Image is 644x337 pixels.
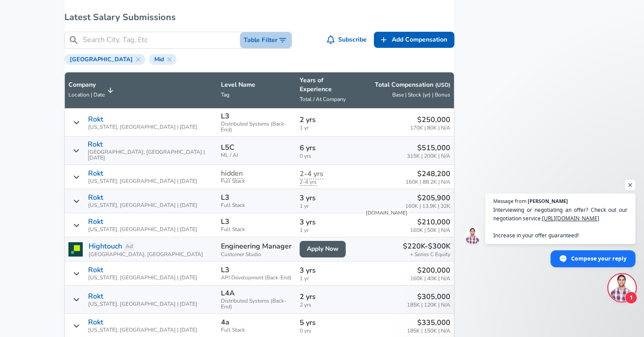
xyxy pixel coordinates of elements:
[240,32,292,49] button: Toggle Search Filters
[83,34,236,46] input: Search City, Tag, Etc
[407,317,450,328] p: $335,000
[374,32,454,48] a: Add Compensation
[410,125,450,131] span: 170K | 80K | N/A
[407,328,450,334] span: 185K | 150K | N/A
[88,169,103,177] p: Rokt
[68,80,116,100] span: CompanyLocation | Date
[88,115,103,123] p: Rokt
[410,276,450,282] span: 160K | 40K | N/A
[300,328,356,334] span: 0 yrs
[221,275,292,281] span: API Development (Back-End)
[68,242,83,257] img: hightouchlogo.png
[407,153,450,159] span: 315K | 200K | N/A
[151,56,168,63] span: Mid
[375,80,450,89] p: Total Compensation
[68,80,105,89] p: Company
[300,265,356,276] p: 3 yrs
[221,80,292,89] p: Level Name
[410,217,450,227] p: $210,000
[88,327,197,333] span: [US_STATE], [GEOGRAPHIC_DATA] | [DATE]
[221,168,243,179] span: level for this data point is hidden until there are more submissions. Submit your salary anonymou...
[325,32,371,48] button: Subscribe
[410,252,450,257] span: + Series C Equity
[88,194,103,202] p: Rokt
[625,291,637,304] span: 1
[300,114,356,125] p: 2 yrs
[300,178,317,186] span: years of experience for this data point is hidden until there are more submissions. Submit your s...
[300,193,356,203] p: 3 yrs
[221,266,229,274] p: L3
[221,112,229,120] p: L3
[410,265,450,276] p: $200,000
[300,217,356,227] p: 3 yrs
[64,10,454,25] h6: Latest Salary Submissions
[300,96,346,103] span: Total / At Company
[363,80,450,100] span: Total Compensation (USD) Base | Stock (yr) | Bonus
[571,251,627,266] span: Compose your reply
[88,266,103,274] p: Rokt
[89,241,122,252] a: Hightouch
[493,206,627,240] span: Interviewing or negotiating an offer? Check out our negotiation service: Increase in your offer g...
[88,202,197,208] span: [US_STATE], [GEOGRAPHIC_DATA] | [DATE]
[609,274,636,301] div: Open chat
[221,327,292,333] span: Full Stack
[392,34,447,46] span: Add Compensation
[407,302,450,308] span: 185K | 120K | N/A
[88,178,197,184] span: [US_STATE], [GEOGRAPHIC_DATA] | [DATE]
[221,227,292,232] span: Full Stack
[435,81,450,89] button: (USD)
[221,194,229,202] p: L3
[493,198,526,203] span: Message from
[221,318,229,326] p: 4a
[403,241,450,252] p: $220K-$300K
[221,121,292,133] span: Distributed Systems (Back-End)
[221,152,292,158] span: ML / AI
[64,54,145,65] div: [GEOGRAPHIC_DATA]
[221,202,292,208] span: Full Stack
[300,227,356,233] span: 1 yr
[406,168,450,179] p: $248,200
[88,124,197,130] span: [US_STATE], [GEOGRAPHIC_DATA] | [DATE]
[124,242,135,251] a: Ad
[221,218,229,226] p: L3
[221,178,292,184] span: Full Stack
[300,291,356,302] p: 2 yrs
[89,252,203,257] span: [GEOGRAPHIC_DATA], [GEOGRAPHIC_DATA]
[88,275,197,281] span: [US_STATE], [GEOGRAPHIC_DATA] | [DATE]
[300,317,356,328] p: 5 yrs
[88,318,103,326] p: Rokt
[221,252,292,257] span: Customer Studio
[88,149,214,161] span: [GEOGRAPHIC_DATA], [GEOGRAPHIC_DATA] | [DATE]
[405,203,450,209] span: 160K | 13.9K | 32K
[407,143,450,153] p: $515,000
[88,292,103,300] p: Rokt
[300,302,356,308] span: 2 yrs
[221,289,235,297] p: L4A
[405,193,450,203] p: $205,900
[221,143,234,152] p: L5C
[407,291,450,302] p: $305,000
[392,91,450,98] span: Base | Stock (yr) | Bonus
[300,169,323,179] span: years at company for this data point is hidden until there are more submissions. Submit your sala...
[221,91,229,98] span: Tag
[300,76,356,94] p: Years of Experience
[300,203,356,209] span: 1 yr
[221,298,292,310] span: Distributed Systems (Back-End)
[149,54,177,65] div: Mid
[300,276,356,282] span: 1 yr
[300,153,356,159] span: 0 yrs
[300,143,356,153] p: 6 yrs
[410,227,450,233] span: 160K | 50K | N/A
[221,241,292,252] p: Engineering Manager
[66,56,136,63] span: [GEOGRAPHIC_DATA]
[300,125,356,131] span: 1 yr
[68,91,105,98] span: Location | Date
[88,227,197,232] span: [US_STATE], [GEOGRAPHIC_DATA] | [DATE]
[88,218,103,226] p: Rokt
[410,114,450,125] p: $250,000
[406,179,450,185] span: 160K | 88.2K | N/A
[528,198,568,203] span: [PERSON_NAME]
[300,241,346,257] a: Apply Now
[88,301,197,307] span: [US_STATE], [GEOGRAPHIC_DATA] | [DATE]
[88,140,103,148] p: Rokt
